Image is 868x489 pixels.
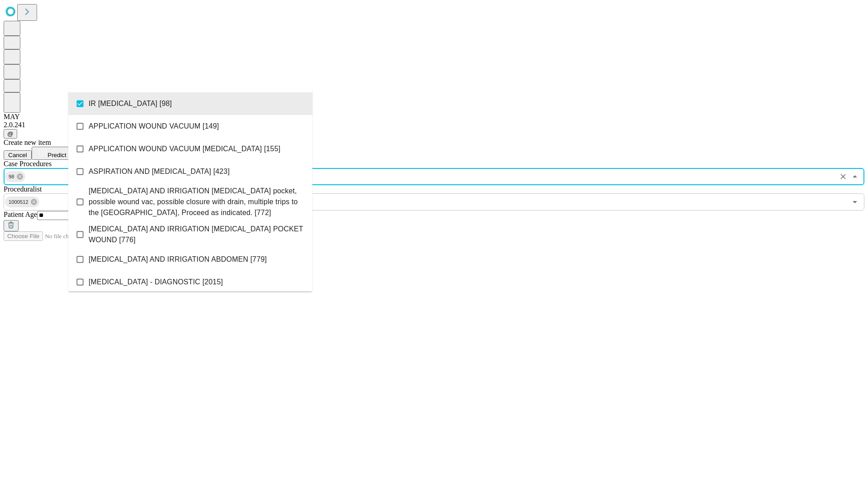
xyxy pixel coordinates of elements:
[89,254,267,265] span: [MEDICAL_DATA] AND IRRIGATION ABDOMEN [779]
[4,185,42,193] span: Proceduralist
[89,224,305,245] span: [MEDICAL_DATA] AND IRRIGATION [MEDICAL_DATA] POCKET WOUND [776]
[89,186,305,218] span: [MEDICAL_DATA] AND IRRIGATION [MEDICAL_DATA] pocket, possible wound vac, possible closure with dr...
[837,170,849,183] button: Clear
[89,144,280,154] span: APPLICATION WOUND VACUUM [MEDICAL_DATA] [155]
[89,98,172,109] span: IR [MEDICAL_DATA] [98]
[4,113,864,121] div: MAY
[47,152,66,158] span: Predict
[89,277,223,288] span: [MEDICAL_DATA] - DIAGNOSTIC [2015]
[5,172,18,182] span: 98
[8,152,27,158] span: Cancel
[4,211,37,218] span: Patient Age
[7,130,14,137] span: @
[4,139,51,146] span: Create new item
[5,171,25,182] div: 98
[4,129,17,139] button: @
[4,160,52,168] span: Scheduled Procedure
[32,147,73,160] button: Predict
[4,121,864,129] div: 2.0.241
[89,166,230,177] span: ASPIRATION AND [MEDICAL_DATA] [423]
[89,121,219,132] span: APPLICATION WOUND VACUUM [149]
[5,197,32,207] span: 1000512
[849,170,861,183] button: Close
[5,197,39,207] div: 1000512
[4,150,32,160] button: Cancel
[849,196,861,208] button: Open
